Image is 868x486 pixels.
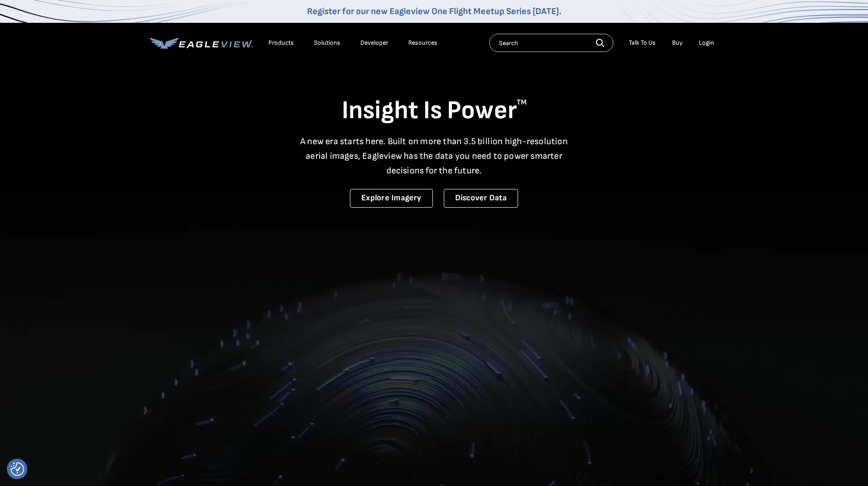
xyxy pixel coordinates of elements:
a: Explore Imagery [350,189,433,208]
a: Buy [672,39,683,47]
button: Consent Preferences [10,462,24,476]
div: Products [268,39,294,47]
h1: Insight Is Power [150,95,719,127]
img: Revisit consent button [10,462,24,476]
p: A new era starts here. Built on more than 3.5 billion high-resolution aerial images, Eagleview ha... [295,134,574,178]
div: Resources [408,39,437,47]
div: Login [699,39,714,47]
input: Search [489,34,613,52]
a: Developer [360,39,388,47]
a: Register for our new Eagleview One Flight Meetup Series [DATE]. [307,6,561,17]
sup: TM [517,98,527,107]
a: Discover Data [444,189,518,208]
div: Talk To Us [629,39,656,47]
div: Solutions [314,39,340,47]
